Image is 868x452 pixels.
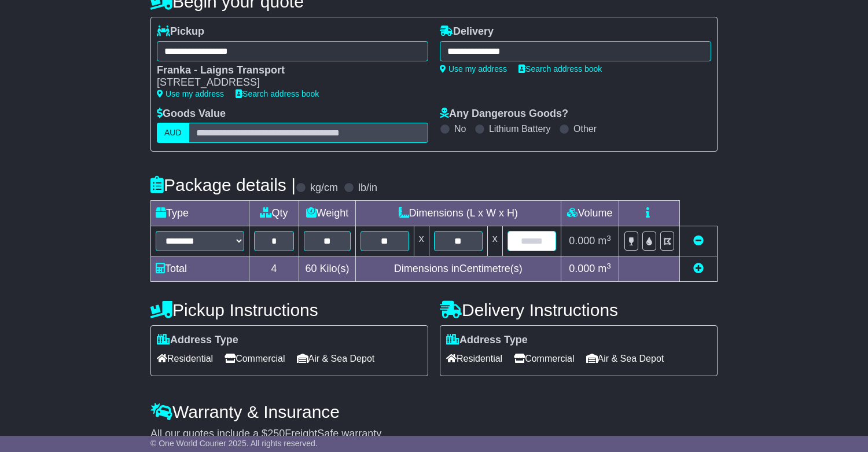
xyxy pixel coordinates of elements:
[586,350,664,368] span: Air & Sea Depot
[440,64,507,74] a: Use my address
[606,234,611,242] sup: 3
[355,256,561,282] td: Dimensions in Centimetre(s)
[446,350,502,368] span: Residential
[414,226,429,256] td: x
[561,201,619,226] td: Volume
[446,334,528,347] label: Address Type
[693,263,704,274] a: Add new item
[487,226,502,256] td: x
[598,235,611,247] span: m
[299,201,355,226] td: Weight
[310,182,338,194] label: kg/cm
[297,350,375,368] span: Air & Sea Depot
[267,428,285,439] span: 250
[693,235,704,247] a: Remove this item
[440,300,718,319] h4: Delivery Instructions
[150,175,296,194] h4: Package details |
[454,123,466,134] label: No
[150,439,318,448] span: © One World Courier 2025. All rights reserved.
[518,64,602,74] a: Search address book
[151,201,249,226] td: Type
[150,428,718,440] div: All our quotes include a $ FreightSafe warranty.
[358,182,377,194] label: lb/in
[157,123,189,143] label: AUD
[157,64,417,77] div: Franka - Laigns Transport
[150,300,428,319] h4: Pickup Instructions
[157,108,226,120] label: Goods Value
[157,89,224,98] a: Use my address
[157,350,213,368] span: Residential
[151,256,249,282] td: Total
[157,25,204,38] label: Pickup
[150,402,718,421] h4: Warranty & Insurance
[440,108,568,120] label: Any Dangerous Goods?
[440,25,494,38] label: Delivery
[598,263,611,274] span: m
[157,334,238,347] label: Address Type
[573,123,597,134] label: Other
[249,201,299,226] td: Qty
[249,256,299,282] td: 4
[225,350,285,368] span: Commercial
[236,89,319,98] a: Search address book
[305,263,317,274] span: 60
[489,123,551,134] label: Lithium Battery
[569,263,595,274] span: 0.000
[569,235,595,247] span: 0.000
[157,76,417,89] div: [STREET_ADDRESS]
[514,350,574,368] span: Commercial
[299,256,355,282] td: Kilo(s)
[355,201,561,226] td: Dimensions (L x W x H)
[606,262,611,270] sup: 3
